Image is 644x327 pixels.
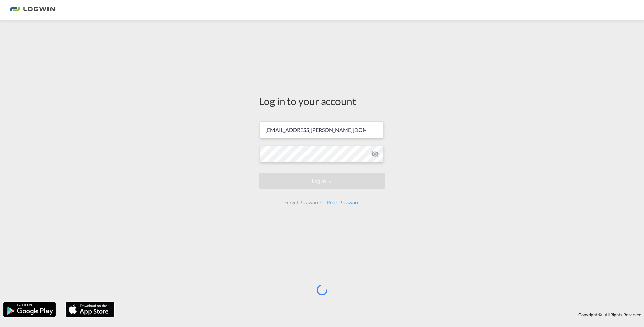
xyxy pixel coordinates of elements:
[282,196,324,209] div: Forgot Password?
[260,121,384,138] input: Enter email/phone number
[10,3,56,18] img: bc73a0e0d8c111efacd525e4c8ad7d32.png
[3,301,56,318] img: google.png
[371,150,379,158] md-icon: icon-eye-off
[118,309,644,320] div: Copyright © . All Rights Reserved
[324,196,362,209] div: Reset Password
[65,301,115,318] img: apple.png
[259,173,385,189] button: LOGIN
[259,94,385,108] div: Log in to your account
